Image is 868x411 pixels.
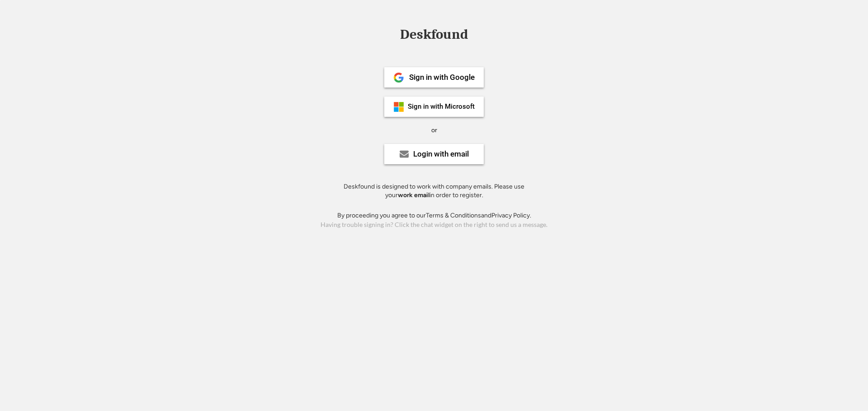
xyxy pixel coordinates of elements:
[337,211,531,220] div: By proceeding you agree to our and
[332,182,536,200] div: Deskfound is designed to work with company emails. Please use your in order to register.
[491,212,531,219] a: Privacy Policy.
[426,212,481,219] a: Terms & Conditions
[431,126,437,135] div: or
[396,28,472,42] div: Deskfound
[393,72,404,83] img: 1024px-Google__G__Logo.svg.png
[413,150,469,158] div: Login with email
[408,103,475,110] div: Sign in with Microsoft
[398,191,429,199] strong: work email
[409,74,475,81] div: Sign in with Google
[393,102,404,112] img: ms-symbollockup_mssymbol_19.png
